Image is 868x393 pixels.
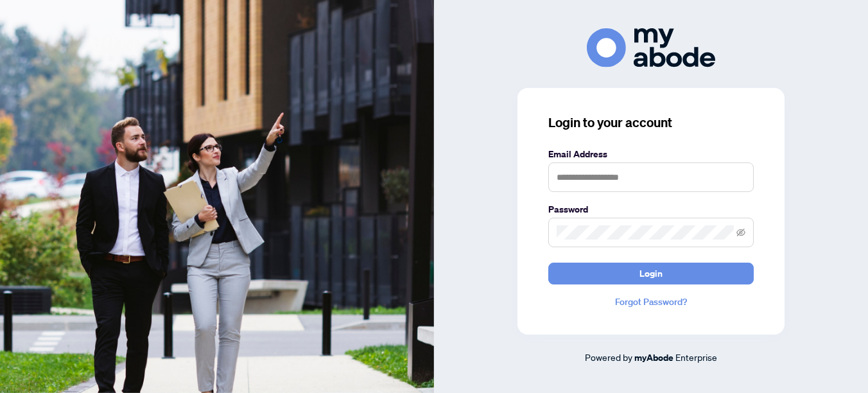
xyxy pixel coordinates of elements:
img: ma-logo [587,28,715,67]
span: Login [639,263,663,284]
span: eye-invisible [736,228,745,237]
span: Enterprise [675,351,717,363]
span: Powered by [585,351,632,363]
h3: Login to your account [548,114,754,132]
a: Forgot Password? [548,295,754,309]
a: myAbode [634,351,673,365]
label: Password [548,202,754,216]
label: Email Address [548,147,754,161]
button: Login [548,263,754,284]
